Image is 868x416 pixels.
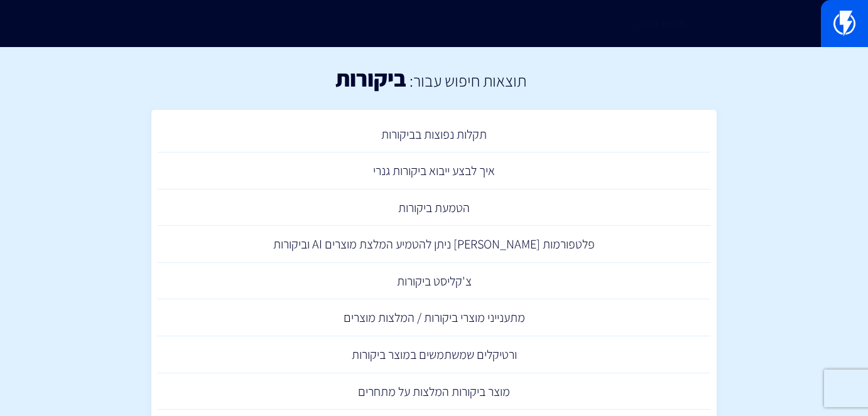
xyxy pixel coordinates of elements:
a: איך לבצע ייבוא ביקורות גנרי [158,152,710,189]
a: תקלות נפוצות בביקורות [158,116,710,153]
a: פלטפורמות [PERSON_NAME] ניתן להטמיע המלצת מוצרים AI וביקורות [158,226,710,263]
h2: תוצאות חיפוש עבור: [406,72,526,90]
h1: ביקורות [335,66,406,91]
a: מוצר ביקורות המלצות על מתחרים [158,373,710,410]
input: חיפוש מהיר... [173,9,694,38]
a: מתענייני מוצרי ביקורות / המלצות מוצרים [158,299,710,336]
a: ורטיקלים שמשתמשים במוצר ביקורות [158,336,710,373]
a: הטמעת ביקורות [158,189,710,227]
a: צ'קליסט ביקורות [158,263,710,300]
